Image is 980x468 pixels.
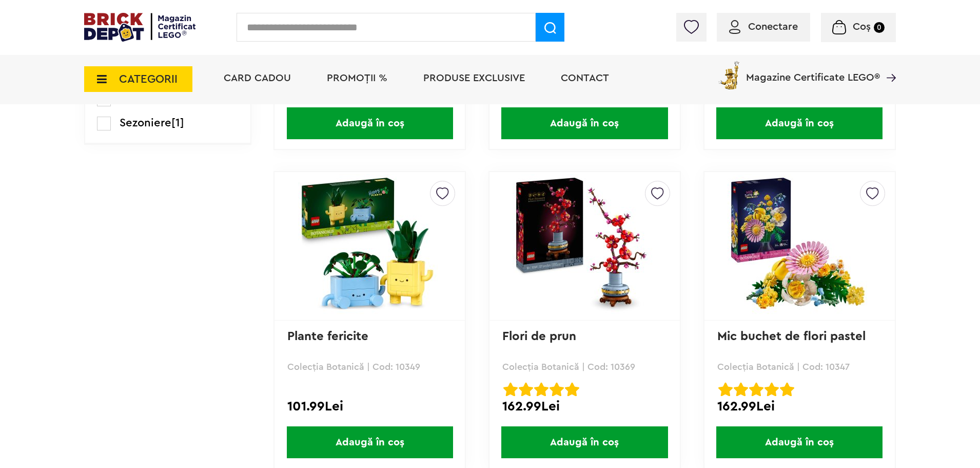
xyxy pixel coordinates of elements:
[489,426,680,458] a: Adaugă în coș
[704,107,895,139] a: Adaugă în coș
[119,73,178,85] span: CATEGORII
[287,400,452,413] div: 101.99Lei
[704,426,895,458] a: Adaugă în coș
[501,426,668,458] span: Adaugă în coș
[729,22,798,32] a: Conectare
[502,400,667,413] div: 162.99Lei
[502,330,576,343] a: Flori de prun
[224,73,291,83] a: Card Cadou
[287,107,453,139] span: Adaugă în coș
[717,362,882,371] p: Colecția Botanică | Cod: 10347
[275,426,465,458] a: Adaugă în coș
[120,117,171,128] span: Sezoniere
[550,382,564,397] img: Evaluare cu stele
[716,107,883,139] span: Adaugă în coș
[502,362,667,371] p: Colecția Botanică | Cod: 10369
[171,117,184,128] span: [1]
[853,22,871,32] span: Coș
[734,382,748,397] img: Evaluare cu stele
[749,382,763,397] img: Evaluare cu stele
[489,107,680,139] a: Adaugă în coș
[728,174,871,318] img: Mic buchet de flori pastel
[503,382,518,397] img: Evaluare cu stele
[275,107,465,139] a: Adaugă în coș
[298,174,442,318] img: Plante fericite
[327,73,387,83] a: PROMOȚII %
[717,330,866,343] a: Mic buchet de flori pastel
[780,382,794,397] img: Evaluare cu stele
[501,107,668,139] span: Adaugă în coș
[561,73,609,83] a: Contact
[874,22,885,33] small: 0
[287,330,368,343] a: Plante fericite
[423,73,525,83] a: Produse exclusive
[717,400,882,413] div: 162.99Lei
[513,174,656,318] img: Flori de prun
[765,382,779,397] img: Evaluare cu stele
[287,426,453,458] span: Adaugă în coș
[880,59,896,69] a: Magazine Certificate LEGO®
[718,382,733,397] img: Evaluare cu stele
[716,426,883,458] span: Adaugă în coș
[748,22,798,32] span: Conectare
[565,382,579,397] img: Evaluare cu stele
[287,362,452,371] p: Colecția Botanică | Cod: 10349
[534,382,548,397] img: Evaluare cu stele
[519,382,533,397] img: Evaluare cu stele
[746,59,880,83] span: Magazine Certificate LEGO®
